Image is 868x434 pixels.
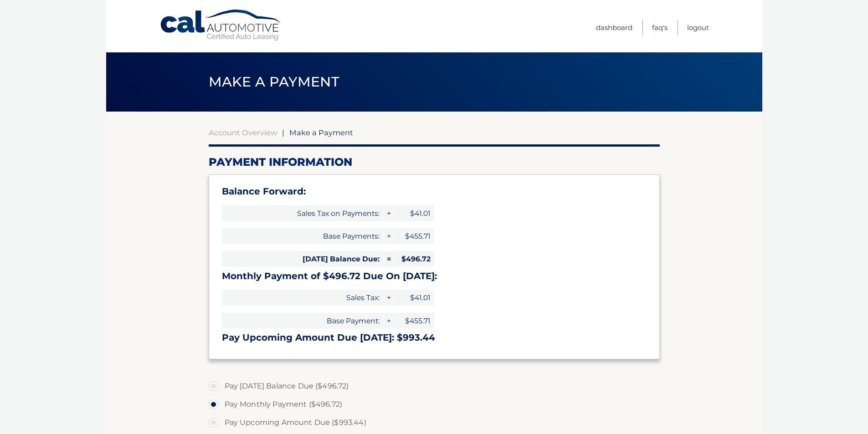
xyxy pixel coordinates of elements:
[393,205,434,221] span: $41.01
[209,414,660,432] label: Pay Upcoming Amount Due ($993.44)
[159,9,282,41] a: Cal Automotive
[209,128,277,137] a: Account Overview
[393,313,434,329] span: $455.71
[393,290,434,306] span: $41.01
[384,205,393,221] span: +
[384,251,393,267] span: =
[209,155,660,169] h2: Payment Information
[222,290,383,306] span: Sales Tax:
[209,395,660,414] label: Pay Monthly Payment ($496.72)
[596,20,632,35] a: Dashboard
[384,290,393,306] span: +
[222,271,647,282] h3: Monthly Payment of $496.72 Due On [DATE]:
[222,228,383,244] span: Base Payments:
[222,251,383,267] span: [DATE] Balance Due:
[384,313,393,329] span: +
[289,128,353,137] span: Make a Payment
[282,128,284,137] span: |
[222,186,647,197] h3: Balance Forward:
[222,205,383,221] span: Sales Tax on Payments:
[209,73,339,90] span: Make a Payment
[687,20,709,35] a: Logout
[393,251,434,267] span: $496.72
[209,377,660,395] label: Pay [DATE] Balance Due ($496.72)
[652,20,668,35] a: FAQ's
[393,228,434,244] span: $455.71
[384,228,393,244] span: +
[222,313,383,329] span: Base Payment:
[222,332,647,343] h3: Pay Upcoming Amount Due [DATE]: $993.44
